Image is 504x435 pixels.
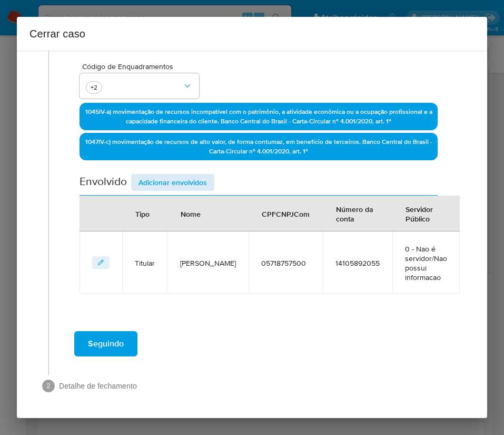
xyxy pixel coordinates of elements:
div: Tipo [123,201,162,226]
td: ServPub [392,231,460,294]
span: 14105892055 [335,258,380,268]
span: 0 - Nao é servidor/Nao possui informacao [405,244,447,282]
text: 2 [47,382,51,390]
td: NmEnv [167,231,249,294]
div: CPFCNPJCom [249,201,322,226]
button: mostrar mais 2 [86,81,102,94]
button: addEnvolvido [131,174,214,191]
span: [PERSON_NAME] [180,258,236,268]
span: Adicionar envolvidos [139,175,207,190]
button: Seguindo [74,331,137,356]
h2: Cerrar caso [29,25,475,42]
p: 1045 IV-a) movimentação de recursos incompatível com o patrimônio, a atividade econômica ou a ocu... [80,103,438,130]
p: 1047 IV-c) movimentação de recursos de alto valor, de forma contumaz, em benefício de terceiros. ... [80,133,438,160]
div: Nome [168,201,213,226]
div: Número da conta [323,196,392,231]
span: +2 [88,83,100,92]
span: 05718757500 [261,258,310,268]
span: Seguindo [88,332,124,355]
span: Detalhe de fechamento [59,381,462,391]
div: Servidor Público [393,196,459,231]
td: CPFCNPJEnv [249,231,323,294]
button: editEnvolvido [92,256,110,269]
span: Titular [135,258,155,268]
span: Código de Enquadramentos [82,63,202,70]
td: NumConta [323,231,392,294]
h2: Envolvido [80,174,127,191]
